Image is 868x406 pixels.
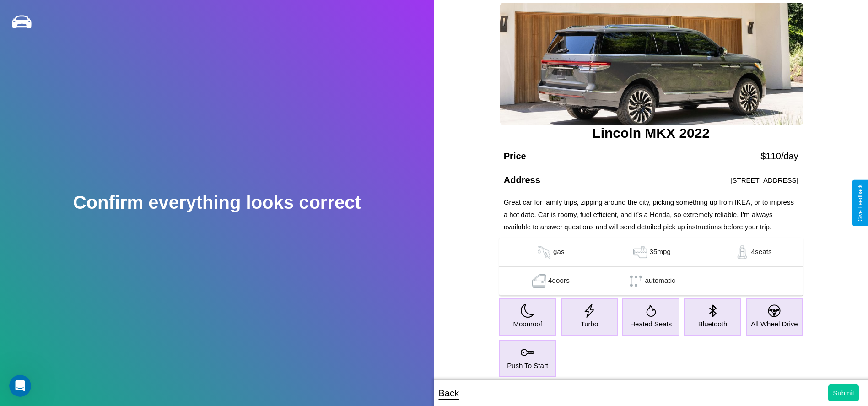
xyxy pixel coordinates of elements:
[645,274,675,288] p: automatic
[504,151,526,162] h4: Price
[9,375,31,397] iframe: Intercom live chat
[630,318,672,330] p: Heated Seats
[828,384,859,401] button: Submit
[857,184,863,222] div: Give Feedback
[504,196,798,233] p: Great car for family trips, zipping around the city, picking something up from IKEA, or to impres...
[513,318,542,330] p: Moonroof
[530,274,548,288] img: gas
[553,245,565,259] p: gas
[730,174,798,186] p: [STREET_ADDRESS]
[760,148,798,164] p: $ 110 /day
[439,385,459,401] p: Back
[499,125,803,141] h3: Lincoln MKX 2022
[733,245,751,259] img: gas
[751,245,772,259] p: 4 seats
[548,274,570,288] p: 4 doors
[698,318,727,330] p: Bluetooth
[504,175,540,185] h4: Address
[631,245,649,259] img: gas
[751,318,798,330] p: All Wheel Drive
[73,192,361,213] h2: Confirm everything looks correct
[499,238,803,296] table: simple table
[535,245,553,259] img: gas
[649,245,671,259] p: 35 mpg
[581,318,598,330] p: Turbo
[507,359,548,372] p: Push To Start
